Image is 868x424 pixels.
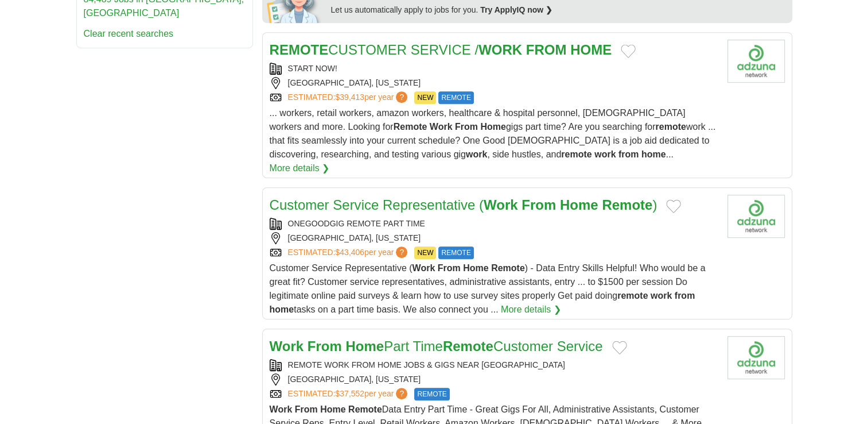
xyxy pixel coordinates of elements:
[270,218,718,230] div: ONEGOODGIG REMOTE PART TIME
[641,149,666,159] strong: home
[295,404,318,414] strong: From
[331,4,785,16] div: Let us automatically apply to jobs for you.
[443,338,493,354] strong: Remote
[412,263,435,273] strong: Work
[288,388,410,400] a: ESTIMATED:$37,552per year?
[414,388,449,400] span: REMOTE
[727,336,785,379] img: Company logo
[666,199,681,213] button: Add to favorite jobs
[414,246,436,259] span: NEW
[430,122,453,132] strong: Work
[308,338,342,354] strong: From
[675,291,695,300] strong: from
[727,40,785,83] img: Company logo
[270,373,718,386] div: [GEOGRAPHIC_DATA], [US_STATE]
[602,197,652,213] strong: Remote
[727,195,785,238] img: Company logo
[270,77,718,89] div: [GEOGRAPHIC_DATA], [US_STATE]
[466,149,487,159] strong: work
[270,338,304,354] strong: Work
[414,91,436,104] span: NEW
[345,338,384,354] strong: Home
[655,122,686,132] strong: remote
[270,404,293,414] strong: Work
[560,197,598,213] strong: Home
[396,91,407,103] span: ?
[270,338,603,354] a: Work From HomePart TimeRemoteCustomer Service
[617,291,648,300] strong: remote
[561,149,591,159] strong: remote
[438,246,473,259] span: REMOTE
[491,263,525,273] strong: Remote
[270,108,716,159] span: ... workers, retail workers, amazon workers, healthcare & hospital personnel, [DEMOGRAPHIC_DATA] ...
[480,5,552,14] a: Try ApplyIQ now ❯
[320,404,345,414] strong: Home
[270,42,612,57] a: REMOTECUSTOMER SERVICE /WORK FROM HOME
[521,197,556,213] strong: From
[480,122,505,132] strong: Home
[438,91,473,104] span: REMOTE
[651,291,672,300] strong: work
[396,246,407,258] span: ?
[438,263,461,273] strong: From
[618,149,639,159] strong: from
[288,91,410,104] a: ESTIMATED:$39,413per year?
[270,304,294,314] strong: home
[396,388,407,399] span: ?
[394,122,427,132] strong: Remote
[270,359,718,371] div: REMOTE WORK FROM HOME JOBS & GIGS NEAR [GEOGRAPHIC_DATA]
[270,232,718,244] div: [GEOGRAPHIC_DATA], [US_STATE]
[463,263,488,273] strong: Home
[84,29,174,38] a: Clear recent searches
[612,341,627,354] button: Add to favorite jobs
[270,161,330,175] a: More details ❯
[455,122,478,132] strong: From
[335,248,364,257] span: $43,406
[570,42,612,57] strong: HOME
[270,197,657,213] a: Customer Service Representative (Work From Home Remote)
[288,246,410,259] a: ESTIMATED:$43,406per year?
[335,92,364,102] span: $39,413
[335,389,364,398] span: $37,552
[526,42,567,57] strong: FROM
[621,44,636,58] button: Add to favorite jobs
[270,63,718,75] div: START NOW!
[348,404,382,414] strong: Remote
[478,42,522,57] strong: WORK
[270,42,329,57] strong: REMOTE
[270,263,706,314] span: Customer Service Representative ( ) - Data Entry Skills Helpful! Who would be a great fit? Custom...
[484,197,518,213] strong: Work
[501,303,561,317] a: More details ❯
[594,149,616,159] strong: work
